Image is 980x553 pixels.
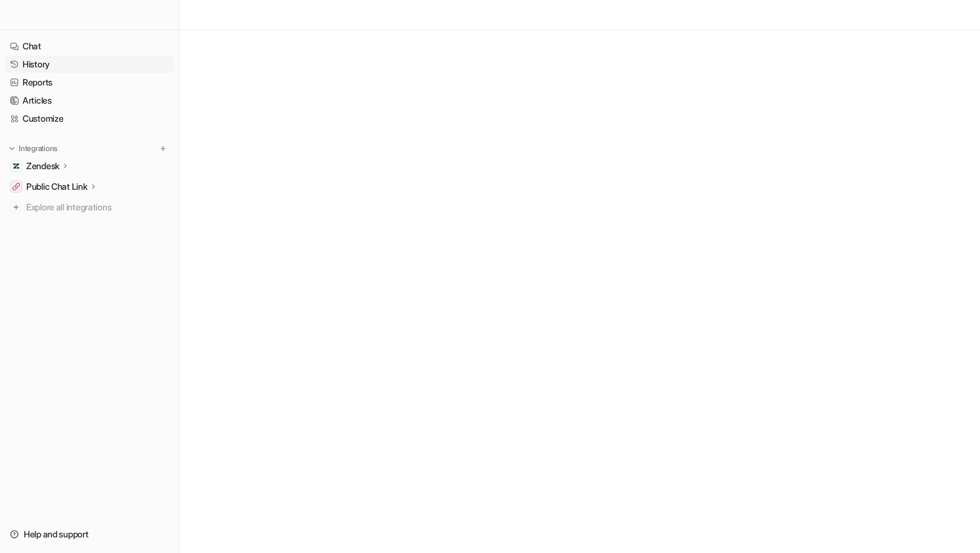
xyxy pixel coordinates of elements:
img: expand menu [7,144,16,153]
img: Public Chat Link [12,183,20,190]
a: Help and support [5,526,174,543]
a: Articles [5,92,174,109]
p: Public Chat Link [26,180,87,193]
img: Zendesk [12,162,20,170]
a: History [5,56,174,73]
span: Explore all integrations [26,197,169,217]
a: Reports [5,74,174,91]
p: Integrations [19,144,57,154]
a: Chat [5,37,174,55]
img: menu_add.svg [159,144,167,153]
a: Explore all integrations [5,198,174,216]
a: Customize [5,110,174,127]
p: Zendesk [26,160,59,172]
button: Integrations [5,142,61,155]
img: explore all integrations [10,201,22,213]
